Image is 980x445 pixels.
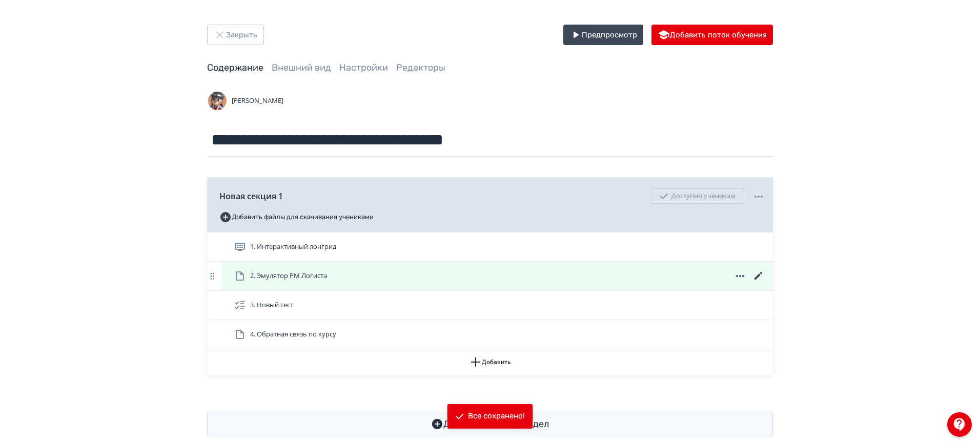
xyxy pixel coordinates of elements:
a: Внешний вид [272,62,331,73]
div: 3. Новый тест [207,291,773,320]
button: Закрыть [207,25,264,45]
img: Avatar [207,91,228,111]
button: Предпросмотр [563,25,643,45]
a: Редакторы [396,62,445,73]
div: Доступно ученикам [651,188,744,204]
button: Добавить [207,349,773,375]
div: 4. Обратная связь по курсу [207,320,773,349]
button: Добавить новый раздел [207,412,773,436]
span: 3. Новый тест [250,300,293,310]
a: Настройки [339,62,388,73]
span: 2. Эмулятор РМ Логиста [250,271,327,281]
div: 1. Интерактивный лонгрид [207,232,773,262]
button: Добавить файлы для скачивания учениками [219,209,374,225]
button: Добавить поток обучения [651,25,773,45]
a: Содержание [207,62,263,73]
span: Новая секция 1 [219,190,283,202]
div: 2. Эмулятор РМ Логиста [207,262,773,291]
span: 4. Обратная связь по курсу [250,329,336,340]
div: Все сохранено! [468,411,525,421]
span: 1. Интерактивный лонгрид [250,242,336,252]
span: [PERSON_NAME] [232,96,283,106]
